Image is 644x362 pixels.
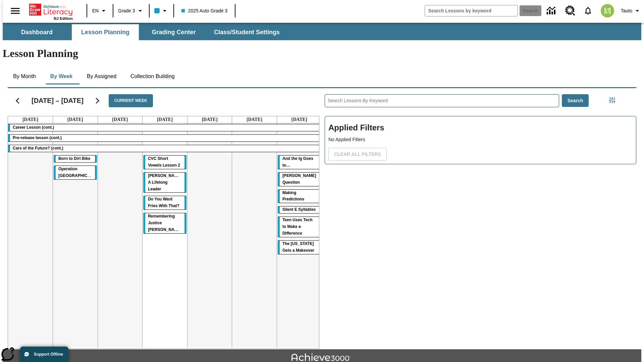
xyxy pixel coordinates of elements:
div: Calendar [2,85,319,349]
span: Born to Dirt Bike [58,156,90,161]
button: By Assigned [82,68,122,84]
span: NJ Edition [54,16,73,20]
span: Support Offline [34,352,63,357]
a: Data Center [543,2,561,20]
button: Select a new avatar [597,2,618,19]
a: Home [29,3,73,16]
div: Applied Filters [325,116,636,164]
a: Resource Center, Will open in new tab [561,2,579,20]
span: Dashboard [21,28,53,36]
button: Dashboard [3,24,70,40]
a: September 21, 2025 [290,116,309,123]
button: Class color is light blue. Change class color [152,5,171,17]
span: Do You Want Fries With That? [148,197,179,208]
span: Operation London Bridge [58,167,101,178]
h1: Lesson Planning [3,47,641,60]
div: Remembering Justice O'Connor [143,213,186,233]
div: Career Lesson (cont.) [8,124,322,131]
input: Search Lessons By Keyword [325,95,559,107]
div: Search [319,85,636,349]
a: September 16, 2025 [66,116,85,123]
span: Grading Center [152,28,196,36]
button: Current Week [109,94,153,107]
span: EN [92,7,99,14]
input: search field [425,5,518,16]
div: Dianne Feinstein: A Lifelong Leader [143,173,186,193]
div: Teen Uses Tech to Make a Difference [278,217,321,237]
h2: Applied Filters [328,120,633,136]
span: Silent E Syllables [282,207,316,212]
div: CVC Short Vowels Lesson 2 [143,156,186,169]
button: Grade: Grade 3, Select a grade [115,5,147,17]
span: And the Ig Goes to… [282,156,313,168]
img: avatar image [601,4,614,17]
span: Dianne Feinstein: A Lifelong Leader [148,173,183,191]
a: September 19, 2025 [200,116,219,123]
button: Filters Side menu [605,94,619,107]
a: September 18, 2025 [156,116,174,123]
span: Teen Uses Tech to Make a Difference [282,218,313,236]
button: Lesson Planning [72,24,139,40]
div: Making Predictions [278,190,321,203]
p: No Applied Filters [328,136,633,143]
span: The Missouri Gets a Makeover [282,241,314,253]
div: Born to Dirt Bike [54,156,97,162]
span: Remembering Justice O'Connor [148,214,182,232]
div: Operation London Bridge [54,166,97,179]
div: Joplin's Question [278,173,321,186]
a: September 17, 2025 [111,116,129,123]
button: Previous [9,92,26,109]
span: Career Lesson (cont.) [13,125,54,130]
span: Making Predictions [282,190,304,202]
div: SubNavbar [3,24,286,40]
span: Joplin's Question [282,173,316,185]
span: Cars of the Future? (cont.) [13,146,63,150]
button: Collection Building [125,68,180,84]
button: Open side menu [5,1,25,21]
h2: [DATE] – [DATE] [32,97,84,105]
a: September 15, 2025 [21,116,40,123]
button: Search [562,94,589,107]
div: Pre-release lesson (cont.) [8,135,322,141]
span: Tauto [621,7,632,14]
div: Home [29,2,73,20]
button: Profile/Settings [618,5,644,17]
div: The Missouri Gets a Makeover [278,241,321,254]
div: Silent E Syllables [278,206,321,213]
div: Cars of the Future? (cont.) [8,145,322,152]
a: Notifications [579,2,597,19]
button: Next [89,92,106,109]
button: By Week [45,68,78,84]
span: Grade 3 [118,7,135,14]
div: Do You Want Fries With That? [143,196,186,209]
div: SubNavbar [3,23,641,40]
span: Pre-release lesson (cont.) [13,135,62,140]
span: CVC Short Vowels Lesson 2 [148,156,180,168]
span: Class/Student Settings [214,28,280,36]
span: 2025 Auto Grade 3 [181,7,228,14]
button: Grading Center [140,24,207,40]
div: And the Ig Goes to… [278,156,321,169]
span: Lesson Planning [81,28,129,36]
button: Support Offline [20,347,68,362]
button: Class/Student Settings [209,24,285,40]
button: By Month [8,68,41,84]
a: September 20, 2025 [245,116,264,123]
button: Language: EN, Select a language [89,5,111,17]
